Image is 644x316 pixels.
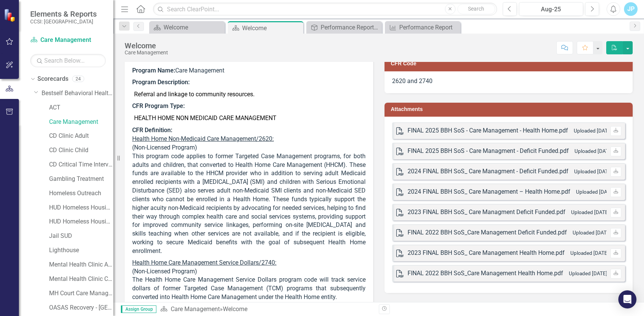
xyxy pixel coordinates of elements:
div: Welcome [164,23,223,32]
a: Mental Health Clinic Child [49,275,113,284]
p: Care Management [132,65,366,77]
div: » [160,305,373,314]
span: The Health Home Care Management Service Dollars program code will track service dollars of former... [132,276,366,301]
a: Scorecards [37,75,68,83]
a: Homeless Outreach [49,189,113,198]
div: Welcome [125,42,168,50]
div: Welcome [223,305,247,313]
strong: CFR Program Type: [132,102,185,109]
a: Mental Health Clinic Adult [49,261,113,269]
h3: Attachments [391,106,629,112]
input: Search ClearPoint... [153,3,497,16]
div: 2024 FINAL BBH SoS_ Care Managment - Deficit Funded.pdf [408,167,568,176]
small: Uploaded [DATE] 11:36 AM [571,209,633,215]
button: JP [624,2,638,16]
td: HEALTH HOME NON MEDICAID CARE MANAGEMENT [132,112,366,125]
span: (Non-Licensed Program) [132,268,197,275]
u: Health Home Care Management Service Dollars/2740: [132,259,276,266]
strong: Program Name: [132,67,175,74]
small: Uploaded [DATE] 11:36 AM [573,230,635,236]
strong: Program Description: [132,79,190,86]
div: Open Intercom Messenger [618,290,636,308]
span: Elements & Reports [30,9,97,18]
div: FINAL 2025 BBH SoS - Care Management - Health Home.pdf [408,126,568,135]
a: Performance Report [387,23,459,32]
span: This program code applies to former Targeted Case Management programs, for both adults and childr... [132,153,366,254]
div: Performance Report Tracker [321,23,380,32]
span: Search [468,6,484,12]
u: Health Home Non-Medicaid Care Management/2620: [132,135,274,142]
div: 2023 FINAL BBH SoS_ Care Managment Deficit Funded.pdf [408,208,565,217]
span: 2620 and 2740 [392,77,432,85]
a: Jail SUD [49,232,113,240]
small: CCSI: [GEOGRAPHIC_DATA] [30,18,97,25]
div: FINAL 2022 BBH SoS_Care Management Deficit Funded.pdf [408,228,567,237]
a: OASAS Recovery - [GEOGRAPHIC_DATA] [49,304,113,312]
a: Bestself Behavioral Health, Inc. [42,89,113,98]
a: Lighthouse [49,246,113,255]
div: Aug-25 [522,5,581,14]
small: Uploaded [DATE] 11:39 AM [576,189,638,195]
div: FINAL 2022 BBH SoS_Care Management Health Home.pdf [408,269,563,278]
div: Welcome [242,23,301,33]
a: HUD Homeless Housing COC II [49,217,113,226]
small: Uploaded [DATE] 3:16 PM [575,148,633,154]
a: ACT [49,103,113,112]
h3: CFR Code [391,61,629,66]
a: Gambling Treatment [49,175,113,183]
input: Search Below... [30,54,106,67]
a: Welcome [151,23,223,32]
span: (Non-Licensed Program) [132,144,197,151]
div: 2024 FINAL BBH SoS_ Care Management – Health Home.pdf [408,188,570,196]
button: Search [457,4,495,14]
div: FINAL 2025 BBH SoS - Care Managment - Deficit Funded.pdf [408,147,569,156]
img: ClearPoint Strategy [4,9,17,22]
small: Uploaded [DATE] 10:10 AM [569,270,631,276]
a: Care Management [49,118,113,126]
a: Performance Report Tracker [308,23,380,32]
small: Uploaded [DATE] 11:34 AM [570,250,632,256]
td: Referral and linkage to community resources. [132,88,366,101]
a: HUD Homeless Housing CHP I [49,203,113,212]
small: Uploaded [DATE] 11:39 AM [574,168,636,174]
a: Care Management [171,305,220,313]
a: MH Court Care Management [49,289,113,298]
div: Care Management [125,50,168,55]
span: Assign Group [121,305,156,313]
a: CD Critical Time Intervention Housing [49,160,113,169]
a: CD Clinic Adult [49,132,113,140]
a: CD Clinic Child [49,146,113,155]
div: 2023 FINAL BBH SoS_ Care Management Health Home.pdf [408,249,565,257]
small: Uploaded [DATE] 3:16 PM [574,128,633,134]
div: 24 [72,76,84,82]
button: Aug-25 [519,2,584,16]
div: Performance Report [399,23,459,32]
a: Care Management [30,36,106,45]
strong: CFR Definition: [132,126,172,134]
